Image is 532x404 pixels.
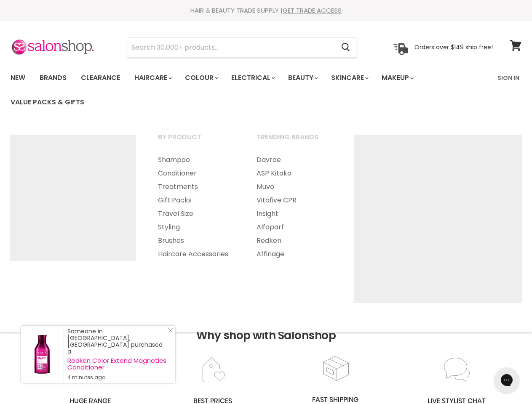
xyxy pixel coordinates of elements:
a: Vitafive CPR [246,194,343,207]
p: Orders over $149 ship free! [414,43,493,51]
a: Brands [33,69,73,87]
input: Search [127,38,334,57]
a: Redken Color Extend Magnetics Conditioner [67,357,167,371]
a: New [4,69,32,87]
a: Shampoo [147,153,244,167]
a: Close Notification [165,328,173,336]
a: GET TRADE ACCESS [283,6,342,15]
a: Sign In [492,69,524,87]
a: Davroe [246,153,343,167]
button: Search [334,38,357,57]
a: Affinage [246,247,343,261]
a: Treatments [147,180,244,194]
a: Visit product page [21,326,63,383]
ul: Main menu [246,153,343,261]
a: Conditioner [147,167,244,180]
small: 4 minutes ago [67,374,167,381]
a: Brushes [147,234,244,247]
a: Haircare [128,69,177,87]
a: Travel Size [147,207,244,221]
ul: Main menu [4,66,492,114]
svg: Close Icon [168,328,173,333]
a: Trending Brands [246,130,343,151]
a: Makeup [375,69,419,87]
a: By Product [147,130,244,151]
a: Skincare [325,69,374,87]
div: Someone in [GEOGRAPHIC_DATA], [GEOGRAPHIC_DATA] purchased a [67,328,167,381]
a: Value Packs & Gifts [4,93,91,111]
a: Electrical [225,69,280,87]
a: Colour [179,69,223,87]
a: Beauty [282,69,323,87]
a: Gift Packs [147,194,244,207]
iframe: Gorgias live chat messenger [490,364,524,396]
a: Haircare Accessories [147,247,244,261]
a: Styling [147,221,244,234]
a: Insight [246,207,343,221]
a: Clearance [75,69,126,87]
form: Product [127,37,357,58]
a: Alfaparf [246,221,343,234]
a: ASP Kitoko [246,167,343,180]
a: Redken [246,234,343,247]
ul: Main menu [147,153,244,261]
a: Muvo [246,180,343,194]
